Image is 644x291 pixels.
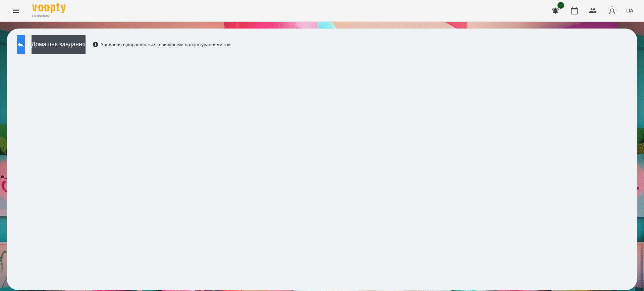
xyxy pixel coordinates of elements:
[8,3,24,19] button: Menu
[32,14,66,18] span: For Business
[92,41,231,48] div: Завдання відправляється з нинішніми налаштуваннями гри
[32,35,86,54] button: Домашнє завдання
[626,7,633,14] span: UA
[32,3,66,13] img: Voopty Logo
[607,6,617,15] img: avatar_s.png
[624,4,636,17] button: UA
[557,2,564,9] span: 1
